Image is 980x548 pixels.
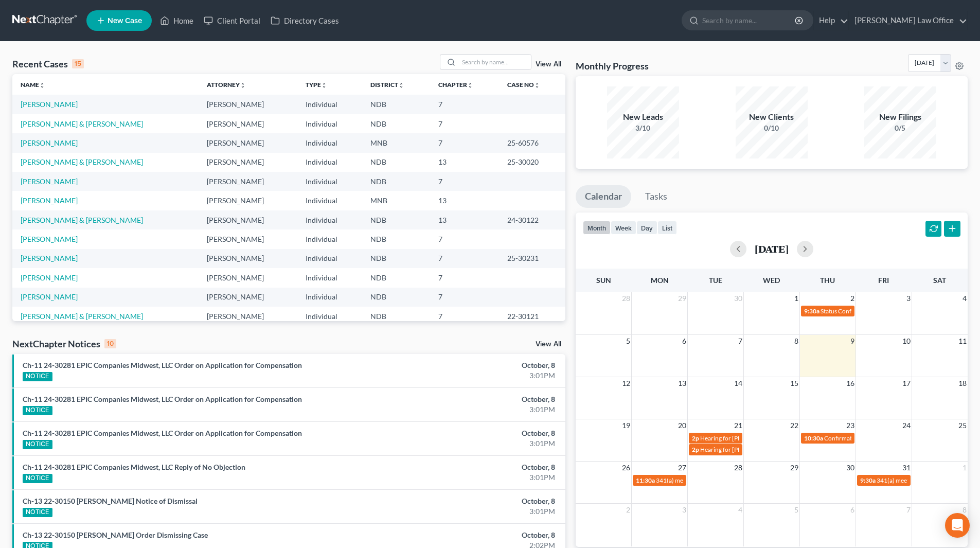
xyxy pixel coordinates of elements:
[21,177,78,186] a: [PERSON_NAME]
[23,372,52,381] div: NOTICE
[23,406,52,415] div: NOTICE
[23,463,245,471] a: Ch-11 24-30281 EPIC Companies Midwest, LLC Reply of No Objection
[384,360,555,370] div: October, 8
[849,335,856,347] span: 9
[384,438,555,449] div: 3:01PM
[199,11,265,30] a: Client Portal
[901,377,912,390] span: 17
[656,476,755,484] span: 341(a) meeting for [PERSON_NAME]
[878,276,889,285] span: Fri
[23,440,52,449] div: NOTICE
[321,82,327,89] i: unfold_more
[651,276,669,285] span: Mon
[438,81,473,89] a: Chapterunfold_more
[430,172,499,191] td: 7
[845,462,856,474] span: 30
[384,370,555,381] div: 3:01PM
[849,11,967,30] a: [PERSON_NAME] Law Office
[681,335,687,347] span: 6
[199,210,297,229] td: [PERSON_NAME]
[297,249,362,268] td: Individual
[945,513,970,538] div: Open Intercom Messenger
[430,288,499,307] td: 7
[21,138,78,147] a: [PERSON_NAME]
[23,508,52,517] div: NOTICE
[12,58,84,70] div: Recent Cases
[933,276,946,285] span: Sat
[733,462,743,474] span: 28
[901,462,912,474] span: 31
[362,307,430,326] td: NDB
[905,504,912,516] span: 7
[576,60,649,72] h3: Monthly Progress
[384,404,555,415] div: 3:01PM
[297,288,362,307] td: Individual
[384,472,555,483] div: 3:01PM
[362,191,430,210] td: MNB
[297,114,362,133] td: Individual
[636,476,655,484] span: 11:30a
[384,428,555,438] div: October, 8
[583,221,611,235] button: month
[677,377,687,390] span: 13
[804,434,823,442] span: 10:30a
[199,288,297,307] td: [PERSON_NAME]
[849,292,856,305] span: 2
[362,249,430,268] td: NDB
[611,221,636,235] button: week
[700,434,780,442] span: Hearing for [PERSON_NAME]
[692,434,699,442] span: 2p
[864,111,936,123] div: New Filings
[199,133,297,152] td: [PERSON_NAME]
[864,123,936,133] div: 0/5
[21,273,78,282] a: [PERSON_NAME]
[677,419,687,432] span: 20
[199,153,297,172] td: [PERSON_NAME]
[297,153,362,172] td: Individual
[265,11,344,30] a: Directory Cases
[733,377,743,390] span: 14
[536,61,561,68] a: View All
[901,335,912,347] span: 10
[467,82,473,89] i: unfold_more
[625,504,631,516] span: 2
[23,474,52,483] div: NOTICE
[306,81,327,89] a: Typeunfold_more
[362,95,430,114] td: NDB
[23,497,198,505] a: Ch-13 22-30150 [PERSON_NAME] Notice of Dismissal
[384,506,555,517] div: 3:01PM
[877,476,976,484] span: 341(a) meeting for [PERSON_NAME]
[733,292,743,305] span: 30
[607,111,679,123] div: New Leads
[430,268,499,287] td: 7
[199,114,297,133] td: [PERSON_NAME]
[961,292,968,305] span: 4
[23,429,302,437] a: Ch-11 24-30281 EPIC Companies Midwest, LLC Order on Application for Compensation
[737,335,743,347] span: 7
[961,504,968,516] span: 8
[398,82,404,89] i: unfold_more
[72,59,84,68] div: 15
[499,210,565,229] td: 24-30122
[499,153,565,172] td: 25-30020
[240,82,246,89] i: unfold_more
[21,216,143,224] a: [PERSON_NAME] & [PERSON_NAME]
[733,419,743,432] span: 21
[621,377,631,390] span: 12
[901,419,912,432] span: 24
[636,185,676,208] a: Tasks
[820,276,835,285] span: Thu
[793,335,799,347] span: 8
[384,394,555,404] div: October, 8
[849,504,856,516] span: 6
[845,419,856,432] span: 23
[755,243,789,254] h2: [DATE]
[789,462,799,474] span: 29
[21,157,143,166] a: [PERSON_NAME] & [PERSON_NAME]
[430,191,499,210] td: 13
[576,185,631,208] a: Calendar
[21,196,78,205] a: [PERSON_NAME]
[362,153,430,172] td: NDB
[536,341,561,348] a: View All
[793,292,799,305] span: 1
